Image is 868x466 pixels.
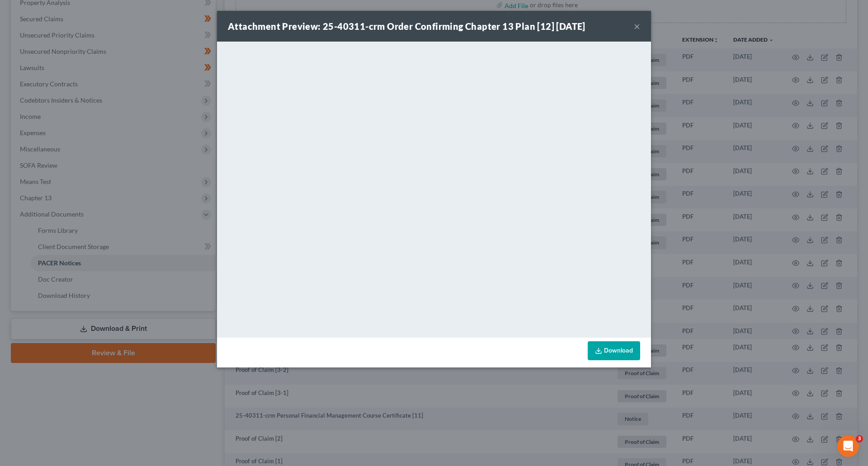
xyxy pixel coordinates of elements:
iframe: <object ng-attr-data='[URL][DOMAIN_NAME]' type='application/pdf' width='100%' height='650px'></ob... [217,42,651,335]
a: Download [588,341,640,360]
strong: Attachment Preview: 25-40311-crm Order Confirming Chapter 13 Plan [12] [DATE] [228,21,585,32]
iframe: Intercom live chat [837,435,859,457]
button: × [634,21,640,32]
span: 3 [856,435,863,442]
